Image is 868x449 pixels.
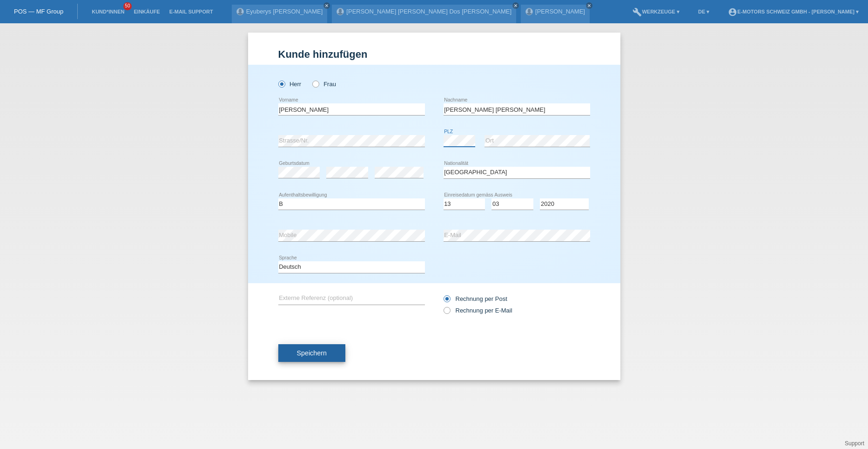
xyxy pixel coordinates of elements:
label: Frau [312,81,336,88]
button: Speichern [278,344,345,362]
i: account_circle [728,7,737,17]
label: Rechnung per E-Mail [444,307,512,314]
a: account_circleE-Motors Schweiz GmbH - [PERSON_NAME] ▾ [723,9,863,14]
a: Support [845,440,864,447]
a: E-Mail Support [165,9,218,14]
span: Speichern [297,349,327,357]
a: close [323,2,330,9]
input: Herr [278,81,284,87]
a: buildWerkzeuge ▾ [628,9,684,14]
a: close [586,2,592,9]
i: close [324,3,329,8]
a: POS — MF Group [14,8,63,15]
span: 50 [123,2,132,10]
a: DE ▾ [693,9,714,14]
a: Eyuberys [PERSON_NAME] [246,8,323,15]
a: [PERSON_NAME] [535,8,585,15]
i: close [513,3,518,8]
a: [PERSON_NAME] [PERSON_NAME] Dos [PERSON_NAME] [346,8,511,15]
label: Rechnung per Post [444,295,507,302]
input: Rechnung per Post [444,295,450,307]
a: Kund*innen [87,9,129,14]
input: Rechnung per E-Mail [444,307,450,319]
a: Einkäufe [129,9,164,14]
input: Frau [312,81,318,87]
i: build [632,7,642,17]
label: Herr [278,81,302,88]
a: close [512,2,519,9]
i: close [587,3,592,8]
h1: Kunde hinzufügen [278,48,590,60]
